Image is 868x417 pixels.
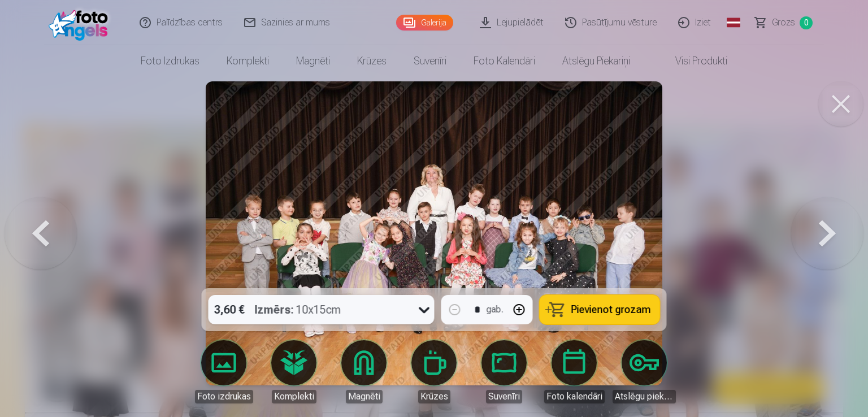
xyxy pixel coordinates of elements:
a: Visi produkti [644,45,741,77]
div: Foto izdrukas [195,390,253,403]
a: Galerija [396,15,453,31]
a: Foto izdrukas [127,45,213,77]
a: Atslēgu piekariņi [549,45,644,77]
strong: Izmērs : [255,302,294,318]
span: 0 [800,16,813,29]
div: gab. [487,303,504,316]
a: Krūzes [402,340,466,403]
button: Pievienot grozam [540,295,660,324]
img: /fa4 [49,5,114,41]
div: Suvenīri [486,390,522,403]
span: Pievienot grozam [571,305,651,315]
div: 10x15cm [255,295,341,324]
a: Suvenīri [472,340,536,403]
a: Komplekti [213,45,283,77]
div: Komplekti [272,390,316,403]
a: Krūzes [344,45,400,77]
div: Magnēti [346,390,383,403]
div: Foto kalendāri [544,390,605,403]
a: Komplekti [262,340,325,403]
div: Krūzes [418,390,450,403]
a: Magnēti [283,45,344,77]
a: Atslēgu piekariņi [613,340,676,403]
div: 3,60 € [209,295,250,324]
span: Grozs [772,16,795,29]
a: Foto kalendāri [542,340,606,403]
div: Atslēgu piekariņi [613,390,676,403]
a: Suvenīri [400,45,460,77]
a: Foto izdrukas [192,340,255,403]
a: Magnēti [332,340,396,403]
a: Foto kalendāri [460,45,549,77]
